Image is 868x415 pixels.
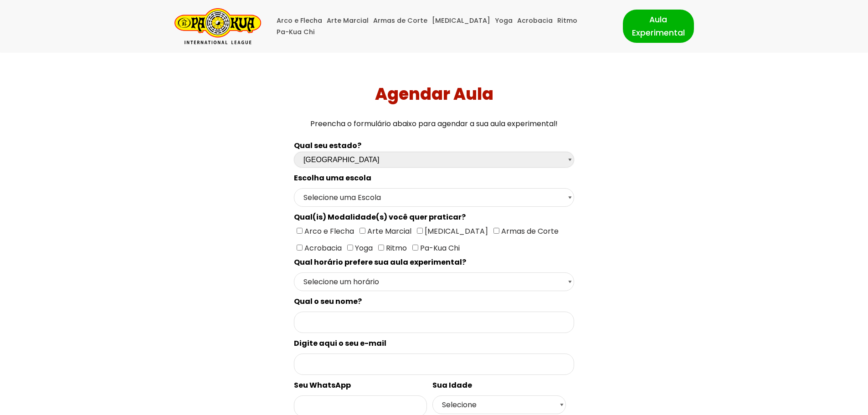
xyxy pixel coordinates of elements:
[297,228,303,234] input: Arco e Flecha
[432,380,472,390] spam: Sua Idade
[384,243,407,253] span: Ritmo
[418,243,460,253] span: Pa-Kua Chi
[493,228,499,234] input: Armas de Corte
[294,257,466,267] spam: Qual horário prefere sua aula experimental?
[297,245,303,251] input: Acrobacia
[557,15,577,26] a: Ritmo
[275,15,609,38] div: Menu primário
[353,243,373,253] span: Yoga
[432,15,490,26] a: [MEDICAL_DATA]
[378,245,384,251] input: Ritmo
[4,118,865,130] p: Preencha o formulário abaixo para agendar a sua aula experimental!
[294,140,361,151] b: Qual seu estado?
[623,10,694,42] a: Aula Experimental
[517,15,553,26] a: Acrobacia
[360,228,365,234] input: Arte Marcial
[373,15,427,26] a: Armas de Corte
[417,228,423,234] input: [MEDICAL_DATA]
[423,226,488,236] span: [MEDICAL_DATA]
[277,26,315,38] a: Pa-Kua Chi
[294,212,466,222] spam: Qual(is) Modalidade(s) você quer praticar?
[175,8,261,44] a: Pa-Kua Brasil Uma Escola de conhecimentos orientais para toda a família. Foco, habilidade concent...
[277,15,322,26] a: Arco e Flecha
[303,226,354,236] span: Arco e Flecha
[495,15,513,26] a: Yoga
[294,338,386,348] spam: Digite aqui o seu e-mail
[412,245,418,251] input: Pa-Kua Chi
[499,226,559,236] span: Armas de Corte
[294,380,351,390] spam: Seu WhatsApp
[327,15,369,26] a: Arte Marcial
[365,226,411,236] span: Arte Marcial
[294,296,362,307] spam: Qual o seu nome?
[4,84,865,104] h1: Agendar Aula
[294,173,371,183] spam: Escolha uma escola
[347,245,353,251] input: Yoga
[303,243,342,253] span: Acrobacia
